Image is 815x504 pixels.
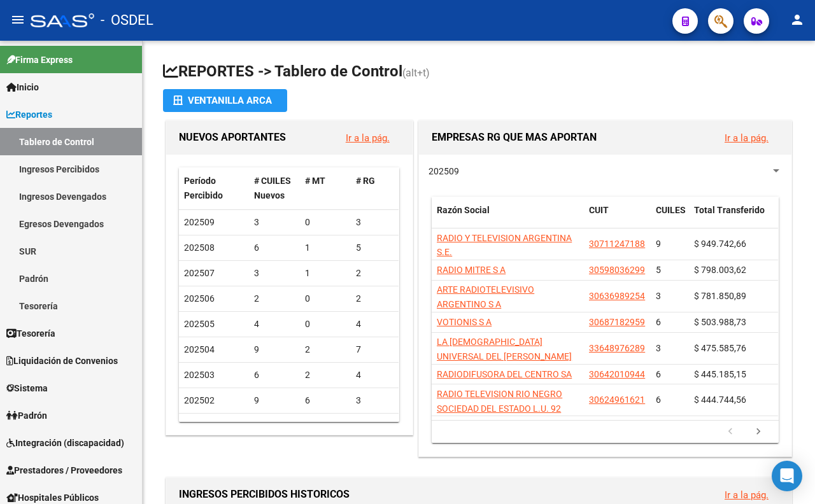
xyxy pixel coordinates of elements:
span: Integración (discapacidad) [6,436,124,450]
span: Prestadores / Proveedores [6,463,122,477]
h1: REPORTES -> Tablero de Control [163,61,795,83]
span: CUIT [589,205,609,215]
div: 6 [305,393,346,408]
span: $ 475.585,76 [694,343,746,353]
div: 3 [356,215,397,230]
span: Inicio [6,80,39,94]
div: 4 [356,368,397,382]
span: $ 781.850,89 [694,291,746,301]
span: 3 [656,343,661,353]
span: 30711247188 [589,239,645,249]
a: Ir a la pág. [346,132,390,144]
span: 202501 [184,421,215,431]
span: 3 [656,291,661,301]
span: Período Percibido [184,176,223,200]
div: 4 [356,317,397,332]
span: $ 445.185,15 [694,369,746,379]
div: 2 [305,368,346,382]
div: Ventanilla ARCA [173,89,277,112]
span: NUEVOS APORTANTES [179,131,286,143]
datatable-header-cell: Razón Social [432,197,584,239]
div: 3 [254,266,295,281]
span: RADIO TELEVISION RIO NEGRO SOCIEDAD DEL ESTADO L.U. 92 CANAL 10 [437,389,562,428]
div: 4 [254,317,295,332]
span: $ 444.744,56 [694,395,746,405]
span: 6 [656,317,661,327]
span: Reportes [6,108,52,122]
span: 202503 [184,370,215,380]
div: 9 [254,342,295,357]
span: Liquidación de Convenios [6,354,118,368]
div: 0 [305,215,346,230]
div: 0 [305,291,346,306]
datatable-header-cell: CUIT [584,197,651,239]
span: 202509 [429,166,459,176]
button: Ir a la pág. [714,126,779,150]
a: go to next page [746,425,770,439]
datatable-header-cell: Total Transferido [689,197,778,239]
div: 3 [356,393,397,408]
div: 2 [356,419,397,433]
span: Sistema [6,381,48,395]
div: Open Intercom Messenger [772,461,802,491]
mat-icon: menu [10,12,25,27]
span: 30636989254 [589,291,645,301]
div: 9 [254,393,295,408]
span: 33648976289 [589,343,645,353]
datatable-header-cell: # RG [351,167,402,209]
div: 0 [305,317,346,332]
span: LA [DEMOGRAPHIC_DATA] UNIVERSAL DEL [PERSON_NAME][DEMOGRAPHIC_DATA] [437,337,572,376]
span: EMPRESAS RG QUE MAS APORTAN [432,131,597,143]
div: 5 [356,241,397,255]
span: RADIO MITRE S A [437,265,506,275]
span: RADIO Y TELEVISION ARGENTINA S.E. [437,233,572,258]
span: CUILES [656,205,686,215]
span: 30642010944 [589,369,645,379]
div: 20 [305,419,346,433]
span: 6 [656,395,661,405]
span: 5 [656,265,661,275]
datatable-header-cell: # CUILES Nuevos [249,167,300,209]
div: 1 [305,266,346,281]
div: 7 [356,342,397,357]
span: 30598036299 [589,265,645,275]
span: 202506 [184,293,215,304]
datatable-header-cell: # MT [300,167,351,209]
span: 9 [656,239,661,249]
span: # MT [305,176,325,186]
span: 202509 [184,217,215,227]
span: VOTIONIS S A [437,317,492,327]
span: 202507 [184,268,215,278]
span: 30624961621 [589,395,645,405]
div: 2 [254,291,295,306]
span: Padrón [6,409,47,423]
div: 1 [305,241,346,255]
span: - OSDEL [101,6,153,34]
span: 202502 [184,395,215,405]
span: 202504 [184,344,215,354]
span: Total Transferido [694,205,765,215]
div: 3 [254,215,295,230]
a: Ir a la pág. [725,489,769,501]
span: $ 949.742,66 [694,239,746,249]
datatable-header-cell: Período Percibido [179,167,249,209]
span: INGRESOS PERCIBIDOS HISTORICOS [179,488,350,500]
div: 22 [254,419,295,433]
span: # CUILES Nuevos [254,176,291,200]
span: $ 798.003,62 [694,265,746,275]
datatable-header-cell: CUILES [651,197,689,239]
div: 6 [254,368,295,382]
span: RADIODIFUSORA DEL CENTRO SA [437,369,572,379]
button: Ventanilla ARCA [163,89,287,112]
span: (alt+t) [402,67,430,79]
span: 30687182959 [589,317,645,327]
span: # RG [356,176,375,186]
button: Ir a la pág. [336,126,400,150]
span: $ 503.988,73 [694,317,746,327]
span: Tesorería [6,326,55,340]
div: 2 [305,342,346,357]
a: Ir a la pág. [725,132,769,144]
mat-icon: person [790,12,805,27]
div: 2 [356,266,397,281]
a: go to previous page [718,425,742,439]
